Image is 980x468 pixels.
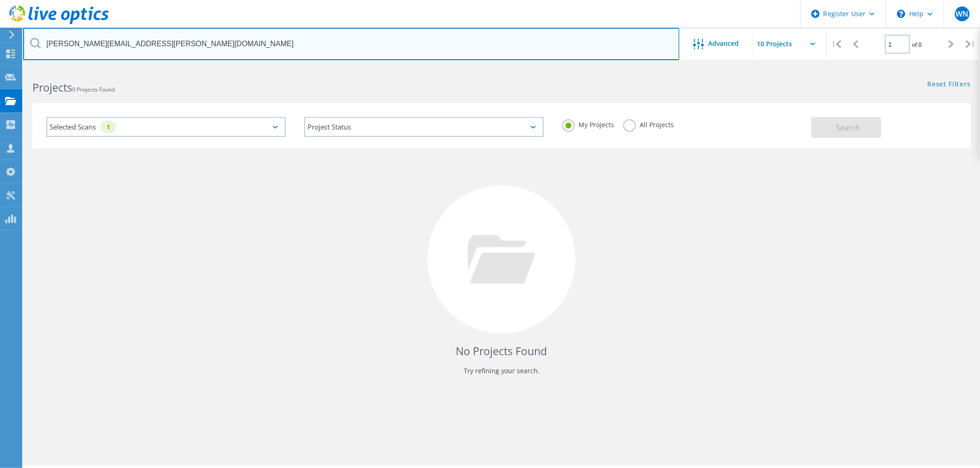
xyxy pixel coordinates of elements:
[827,28,846,61] div: |
[955,10,968,18] span: WN
[912,41,922,49] span: of 0
[897,10,905,18] svg: \n
[304,117,544,137] div: Project Status
[32,80,72,95] b: Projects
[23,28,679,60] input: Search projects by name, owner, ID, company, etc
[928,81,971,89] a: Reset Filters
[9,19,109,26] a: Live Optics Dashboard
[46,117,286,137] div: Selected Scans
[72,86,115,93] span: 0 Projects Found
[623,119,674,128] label: All Projects
[811,117,881,138] button: Search
[709,40,739,47] span: Advanced
[562,119,614,128] label: My Projects
[42,363,961,378] p: Try refining your search.
[836,123,860,133] span: Search
[101,121,116,133] div: 1
[42,344,961,359] h4: No Projects Found
[961,28,980,61] div: |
